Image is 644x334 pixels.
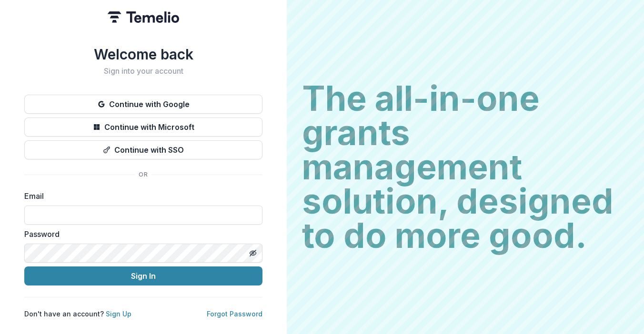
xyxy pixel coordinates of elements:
label: Email [24,190,257,202]
img: Temelio [108,11,179,23]
button: Sign In [24,266,262,285]
a: Sign Up [106,310,131,318]
button: Continue with SSO [24,140,262,159]
button: Toggle password visibility [245,246,261,261]
label: Password [24,228,257,240]
button: Continue with Google [24,95,262,114]
p: Don't have an account? [24,309,131,319]
button: Continue with Microsoft [24,118,262,137]
h1: Welcome back [24,46,262,63]
h2: Sign into your account [24,67,262,76]
a: Forgot Password [207,310,262,318]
